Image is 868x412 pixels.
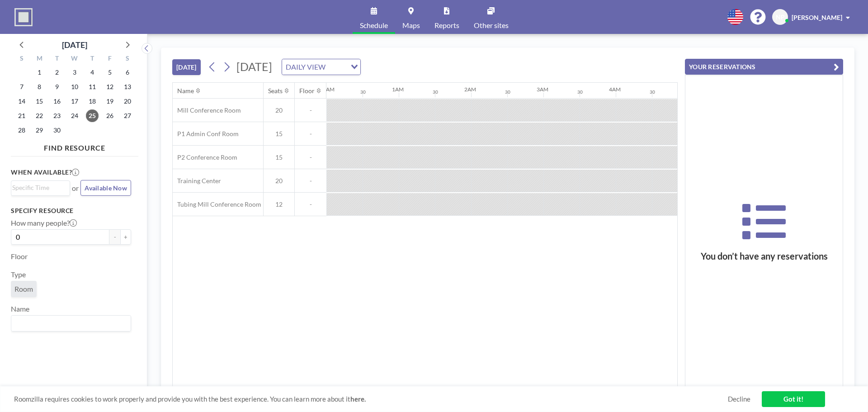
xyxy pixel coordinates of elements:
[609,86,621,93] div: 4AM
[15,124,28,137] span: Sunday, September 28, 2025
[85,184,127,192] span: Available Now
[685,251,843,262] h3: You don’t have any reservations
[33,81,46,93] span: Monday, September 8, 2025
[685,59,843,75] button: YOUR RESERVATIONS
[13,53,31,65] div: S
[86,81,99,93] span: Thursday, September 11, 2025
[11,218,77,227] label: How many people?
[360,22,388,29] span: Schedule
[104,81,116,93] span: Friday, September 12, 2025
[121,66,134,79] span: Saturday, September 6, 2025
[11,316,131,331] div: Search for option
[433,89,438,95] div: 30
[86,95,99,108] span: Thursday, September 18, 2025
[62,38,87,51] div: [DATE]
[104,109,116,122] span: Friday, September 26, 2025
[51,124,63,137] span: Tuesday, September 30, 2025
[11,181,70,194] div: Search for option
[12,183,65,193] input: Search for option
[295,106,326,114] span: -
[328,61,345,73] input: Search for option
[776,13,785,21] span: NP
[51,81,63,93] span: Tuesday, September 9, 2025
[11,140,138,152] h4: FIND RESOURCE
[51,66,63,79] span: Tuesday, September 2, 2025
[392,86,404,93] div: 1AM
[762,391,825,407] a: Got it!
[121,109,134,122] span: Saturday, September 27, 2025
[15,95,28,108] span: Sunday, September 14, 2025
[264,130,294,138] span: 15
[48,53,66,65] div: T
[295,200,326,208] span: -
[68,81,81,93] span: Wednesday, September 10, 2025
[360,89,366,95] div: 30
[728,395,750,403] a: Decline
[577,89,583,95] div: 30
[537,86,548,93] div: 3AM
[173,177,221,185] span: Training Center
[173,106,241,114] span: Mill Conference Room
[284,61,327,73] span: DAILY VIEW
[86,109,99,122] span: Thursday, September 25, 2025
[402,22,420,29] span: Maps
[66,53,84,65] div: W
[33,66,46,79] span: Monday, September 1, 2025
[31,53,48,65] div: M
[86,66,99,79] span: Thursday, September 4, 2025
[14,284,33,294] span: Room
[68,109,81,122] span: Wednesday, September 24, 2025
[51,109,63,122] span: Tuesday, September 23, 2025
[236,60,272,73] span: [DATE]
[11,207,131,215] h3: Specify resource
[83,53,101,65] div: T
[172,59,201,75] button: [DATE]
[464,86,476,93] div: 2AM
[505,89,510,95] div: 30
[72,184,79,193] span: or
[120,229,131,245] button: +
[104,66,116,79] span: Friday, September 5, 2025
[173,200,261,208] span: Tubing Mill Conference Room
[11,304,29,313] label: Name
[320,86,335,93] div: 12AM
[121,81,134,93] span: Saturday, September 13, 2025
[264,177,294,185] span: 20
[173,130,239,138] span: P1 Admin Conf Room
[474,22,509,29] span: Other sites
[282,59,360,75] div: Search for option
[299,87,315,95] div: Floor
[434,22,459,29] span: Reports
[268,87,283,95] div: Seats
[295,153,326,161] span: -
[295,130,326,138] span: -
[121,95,134,108] span: Saturday, September 20, 2025
[68,95,81,108] span: Wednesday, September 17, 2025
[33,109,46,122] span: Monday, September 22, 2025
[68,66,81,79] span: Wednesday, September 3, 2025
[33,124,46,137] span: Monday, September 29, 2025
[14,395,728,403] span: Roomzilla requires cookies to work properly and provide you with the best experience. You can lea...
[33,95,46,108] span: Monday, September 15, 2025
[15,81,28,93] span: Sunday, September 7, 2025
[80,180,131,196] button: Available Now
[264,153,294,161] span: 15
[51,95,63,108] span: Tuesday, September 16, 2025
[11,252,28,261] label: Floor
[15,109,28,122] span: Sunday, September 21, 2025
[650,89,655,95] div: 30
[295,177,326,185] span: -
[792,14,842,21] span: [PERSON_NAME]
[264,106,294,114] span: 20
[350,395,366,403] a: here.
[173,153,237,161] span: P2 Conference Room
[264,200,294,208] span: 12
[11,270,26,279] label: Type
[109,229,120,245] button: -
[104,95,116,108] span: Friday, September 19, 2025
[14,8,33,26] img: organization-logo
[118,53,136,65] div: S
[12,317,126,329] input: Search for option
[101,53,118,65] div: F
[177,87,194,95] div: Name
